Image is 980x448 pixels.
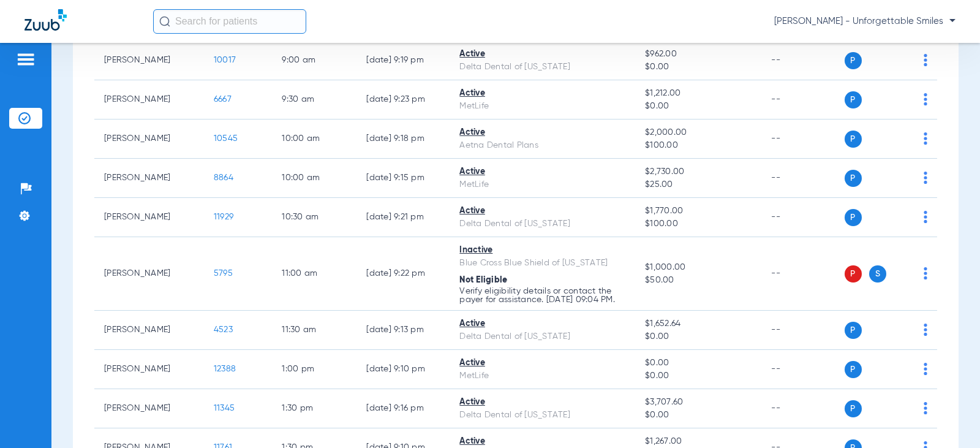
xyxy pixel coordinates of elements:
[761,120,844,159] td: --
[214,95,232,104] span: 6667
[24,9,67,31] img: Zuub Logo
[761,237,844,311] td: --
[761,389,844,428] td: --
[459,244,625,257] div: Inactive
[645,261,752,274] span: $1,000.00
[845,131,862,148] span: P
[761,350,844,389] td: --
[459,165,625,178] div: Active
[94,350,204,389] td: [PERSON_NAME]
[645,396,752,409] span: $3,707.60
[94,311,204,350] td: [PERSON_NAME]
[459,370,625,382] div: MetLife
[845,361,862,378] span: P
[924,132,927,145] img: group-dot-blue.svg
[645,48,752,61] span: $962.00
[214,56,236,64] span: 10017
[459,276,507,284] span: Not Eligible
[153,9,306,34] input: Search for patients
[645,100,752,113] span: $0.00
[645,435,752,448] span: $1,267.00
[645,205,752,218] span: $1,770.00
[924,324,927,336] img: group-dot-blue.svg
[459,100,625,113] div: MetLife
[645,330,752,343] span: $0.00
[214,325,233,334] span: 4523
[459,396,625,409] div: Active
[214,213,233,221] span: 11929
[645,139,752,152] span: $100.00
[645,61,752,74] span: $0.00
[459,87,625,100] div: Active
[459,357,625,370] div: Active
[356,350,450,389] td: [DATE] 9:10 PM
[845,265,862,283] span: P
[272,350,356,389] td: 1:00 PM
[94,159,204,198] td: [PERSON_NAME]
[214,269,233,278] span: 5795
[94,41,204,80] td: [PERSON_NAME]
[645,87,752,100] span: $1,212.00
[214,365,236,373] span: 12388
[645,165,752,178] span: $2,730.00
[645,178,752,191] span: $25.00
[645,409,752,422] span: $0.00
[459,317,625,330] div: Active
[761,159,844,198] td: --
[459,48,625,61] div: Active
[94,80,204,120] td: [PERSON_NAME]
[459,257,625,270] div: Blue Cross Blue Shield of [US_STATE]
[94,237,204,311] td: [PERSON_NAME]
[845,52,862,69] span: P
[94,198,204,237] td: [PERSON_NAME]
[761,198,844,237] td: --
[845,400,862,417] span: P
[272,237,356,311] td: 11:00 AM
[459,409,625,422] div: Delta Dental of [US_STATE]
[459,205,625,218] div: Active
[845,91,862,108] span: P
[459,287,625,304] p: Verify eligibility details or contact the payer for assistance. [DATE] 09:04 PM.
[272,198,356,237] td: 10:30 AM
[761,311,844,350] td: --
[924,93,927,105] img: group-dot-blue.svg
[356,120,450,159] td: [DATE] 9:18 PM
[459,330,625,343] div: Delta Dental of [US_STATE]
[924,402,927,414] img: group-dot-blue.svg
[356,198,450,237] td: [DATE] 9:21 PM
[924,267,927,279] img: group-dot-blue.svg
[924,211,927,223] img: group-dot-blue.svg
[356,237,450,311] td: [DATE] 9:22 PM
[924,363,927,375] img: group-dot-blue.svg
[356,80,450,120] td: [DATE] 9:23 PM
[645,370,752,382] span: $0.00
[356,311,450,350] td: [DATE] 9:13 PM
[94,389,204,428] td: [PERSON_NAME]
[94,120,204,159] td: [PERSON_NAME]
[845,322,862,339] span: P
[645,317,752,330] span: $1,652.64
[356,159,450,198] td: [DATE] 9:15 PM
[459,435,625,448] div: Active
[272,41,356,80] td: 9:00 AM
[869,265,886,283] span: S
[459,126,625,139] div: Active
[356,41,450,80] td: [DATE] 9:19 PM
[774,15,956,28] span: [PERSON_NAME] - Unforgettable Smiles
[645,274,752,287] span: $50.00
[272,389,356,428] td: 1:30 PM
[459,139,625,152] div: Aetna Dental Plans
[924,172,927,184] img: group-dot-blue.svg
[645,357,752,370] span: $0.00
[272,80,356,120] td: 9:30 AM
[845,170,862,187] span: P
[645,126,752,139] span: $2,000.00
[924,54,927,66] img: group-dot-blue.svg
[459,61,625,74] div: Delta Dental of [US_STATE]
[214,404,235,412] span: 11345
[159,16,170,27] img: Search Icon
[845,209,862,226] span: P
[645,218,752,230] span: $100.00
[459,218,625,230] div: Delta Dental of [US_STATE]
[356,389,450,428] td: [DATE] 9:16 PM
